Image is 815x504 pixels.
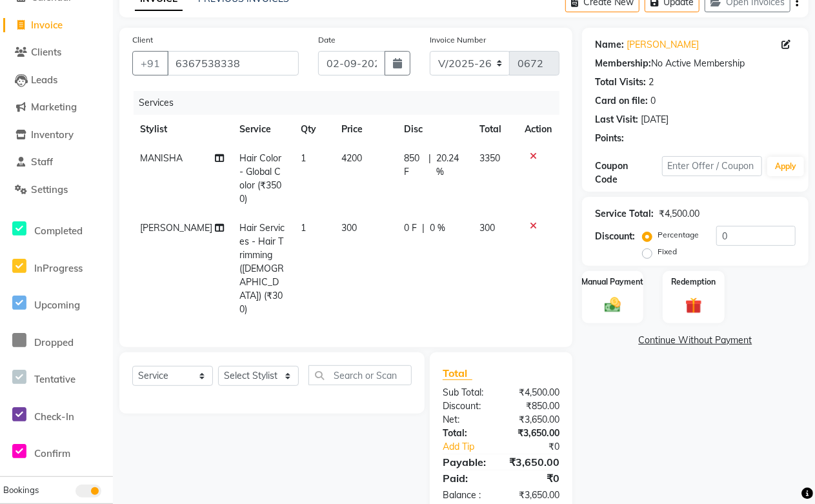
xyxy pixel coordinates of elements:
a: Clients [3,45,110,60]
span: Check-In [34,410,74,423]
a: [PERSON_NAME] [627,38,699,52]
div: Discount: [595,230,635,243]
span: Bookings [3,485,39,495]
input: Search by Name/Mobile/Email/Code [167,51,299,76]
span: Confirm [34,447,70,459]
input: Search or Scan [308,365,412,385]
span: | [423,221,425,235]
span: Total [443,367,472,380]
a: Invoice [3,18,110,33]
label: Manual Payment [582,276,644,288]
span: 850 F [405,152,424,179]
div: Balance : [433,489,501,502]
div: No Active Membership [595,57,796,70]
span: InProgress [34,262,83,274]
a: Leads [3,73,110,88]
a: Inventory [3,128,110,143]
img: _gift.svg [680,296,707,316]
div: ₹3,650.00 [499,454,569,470]
span: 300 [479,222,495,234]
label: Date [318,34,336,46]
div: Points: [595,132,624,145]
span: 0 F [405,221,418,235]
label: Percentage [658,229,699,241]
div: ₹0 [512,440,569,454]
a: Continue Without Payment [585,334,806,347]
div: ₹4,500.00 [659,207,699,221]
span: MANISHA [140,152,183,164]
span: Invoice [31,19,63,31]
th: Price [334,115,397,144]
span: Upcoming [34,299,80,311]
div: Sub Total: [433,386,501,399]
div: Total Visits: [595,76,646,89]
span: Settings [31,183,68,196]
div: ₹3,650.00 [501,489,570,502]
div: Discount: [433,399,501,413]
label: Redemption [671,276,716,288]
div: Services [134,91,569,115]
span: | [429,152,432,179]
span: Hair Color - Global Color (₹3500) [239,152,281,205]
div: Last Visit: [595,113,638,126]
div: ₹850.00 [501,399,570,413]
button: Apply [767,157,804,176]
span: Staff [31,156,53,168]
span: 4200 [341,152,362,164]
div: Payable: [433,454,499,470]
div: 2 [649,76,654,89]
span: 3350 [479,152,500,164]
span: Completed [34,225,83,237]
a: Add Tip [433,440,512,454]
span: 300 [341,222,357,234]
div: 0 [650,94,656,108]
div: ₹3,650.00 [501,427,570,440]
span: Inventory [31,128,74,141]
span: Clients [31,46,61,58]
th: Disc [397,115,472,144]
img: _cash.svg [599,296,626,314]
th: Service [232,115,293,144]
div: Name: [595,38,624,52]
span: Dropped [34,336,74,348]
th: Stylist [132,115,232,144]
div: Membership: [595,57,651,70]
th: Action [517,115,559,144]
span: [PERSON_NAME] [140,222,212,234]
a: Marketing [3,100,110,115]
span: Marketing [31,101,77,113]
label: Client [132,34,153,46]
div: Total: [433,427,501,440]
span: Hair Services - Hair Trimming ([DEMOGRAPHIC_DATA]) (₹300) [239,222,285,315]
span: 0 % [430,221,446,235]
a: Staff [3,155,110,170]
span: 1 [301,222,306,234]
div: [DATE] [641,113,669,126]
label: Invoice Number [430,34,486,46]
label: Fixed [658,246,677,257]
div: ₹3,650.00 [501,413,570,427]
div: ₹0 [501,470,570,486]
span: 1 [301,152,306,164]
span: Leads [31,74,57,86]
div: Card on file: [595,94,648,108]
a: Settings [3,183,110,197]
div: Net: [433,413,501,427]
div: Paid: [433,470,501,486]
div: Coupon Code [595,159,662,186]
div: ₹4,500.00 [501,386,570,399]
span: Tentative [34,373,75,385]
div: Service Total: [595,207,654,221]
span: 20.24 % [437,152,464,179]
input: Enter Offer / Coupon Code [662,156,763,176]
button: +91 [132,51,168,76]
th: Total [472,115,517,144]
th: Qty [293,115,334,144]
